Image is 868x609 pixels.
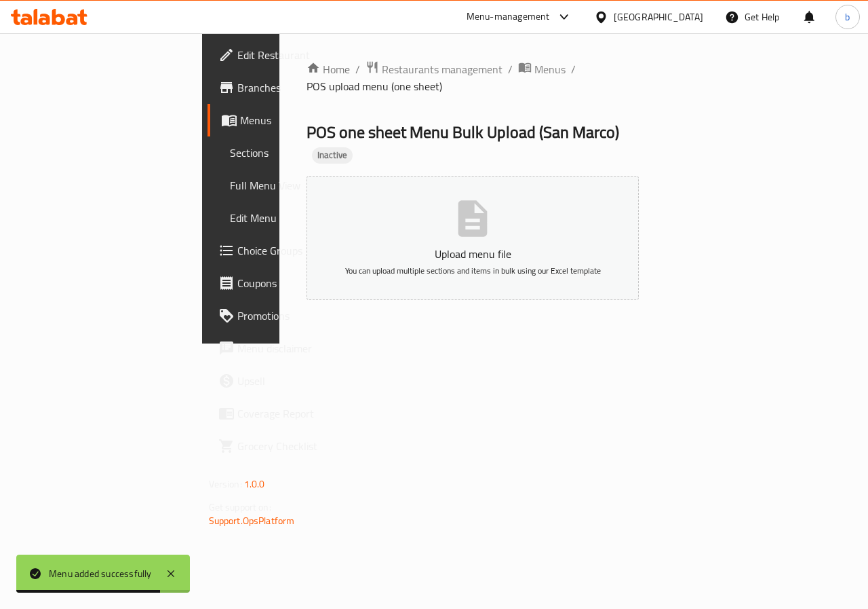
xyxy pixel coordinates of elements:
a: Promotions [208,299,347,332]
span: Get support on: [209,498,271,516]
span: Branches [237,79,336,96]
a: Grocery Checklist [208,430,347,462]
a: Menus [518,60,566,78]
span: b [845,10,850,24]
span: Menus [534,61,566,77]
a: Branches [208,71,347,104]
a: Coupons [208,267,347,299]
span: Coverage Report [237,405,336,422]
span: Edit Restaurant [237,47,336,63]
a: Support.OpsPlatform [209,512,295,530]
div: Menu-management [467,9,550,25]
span: POS upload menu (one sheet) [307,78,442,94]
span: Edit Menu [230,210,336,226]
a: Full Menu View [219,169,347,202]
a: Menus [208,104,347,136]
div: [GEOGRAPHIC_DATA] [614,10,703,24]
span: You can upload multiple sections and items in bulk using our Excel template [345,263,601,278]
span: Promotions [237,308,336,324]
span: Sections [230,145,336,161]
a: Choice Groups [208,234,347,267]
a: Edit Menu [219,202,347,234]
span: Upsell [237,373,336,389]
a: Coverage Report [208,397,347,430]
nav: breadcrumb [307,60,639,94]
li: / [355,61,360,77]
span: Restaurants management [382,61,502,77]
li: / [508,61,513,77]
a: Edit Restaurant [208,39,347,71]
div: Menu added successfully [49,566,152,581]
a: Menu disclaimer [208,332,347,365]
span: Menus [240,112,336,128]
a: Sections [219,136,347,169]
span: 1.0.0 [244,475,265,493]
a: Restaurants management [366,60,502,78]
a: Upsell [208,365,347,397]
li: / [571,61,576,77]
span: Full Menu View [230,177,336,193]
span: Version: [209,475,242,493]
span: POS one sheet Menu Bulk Upload ( San Marco ) [307,117,619,147]
span: Coupons [237,275,336,291]
span: Grocery Checklist [237,438,336,454]
span: Menu disclaimer [237,340,336,356]
span: Choice Groups [237,242,336,259]
p: Upload menu file [328,246,618,262]
button: Upload menu fileYou can upload multiple sections and items in bulk using our Excel template [307,176,639,300]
